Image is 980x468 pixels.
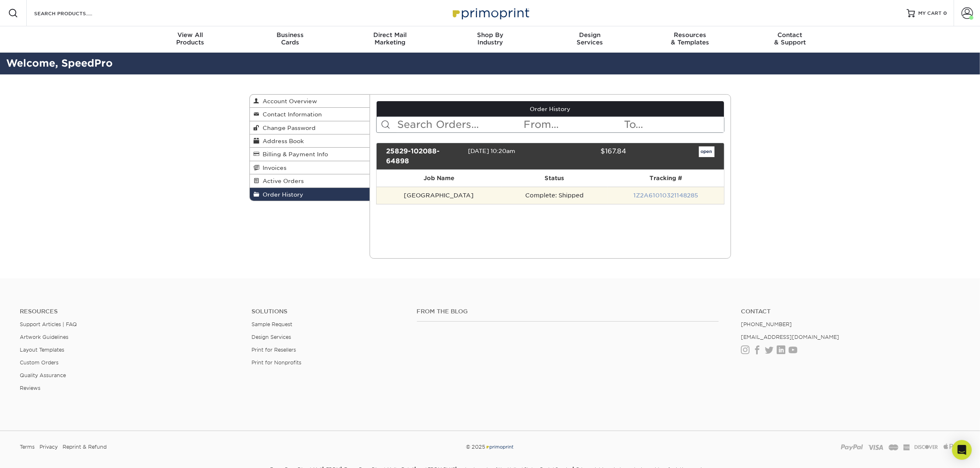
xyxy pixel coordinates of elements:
[240,31,340,46] div: Cards
[440,31,540,46] div: Industry
[380,146,468,166] div: 25829-102088-64898
[240,26,340,53] a: BusinessCards
[485,444,514,450] img: Primoprint
[623,117,724,132] input: To...
[20,359,58,366] a: Custom Orders
[540,26,640,53] a: DesignServices
[449,4,531,22] img: Primoprint
[377,170,501,187] th: Job Name
[377,101,724,117] a: Order History
[240,31,340,39] span: Business
[260,191,304,198] span: Order History
[20,385,40,391] a: Reviews
[331,441,649,453] div: © 2025
[140,26,240,53] a: View AllProducts
[699,146,715,157] a: open
[640,26,740,53] a: Resources& Templates
[741,321,792,327] a: [PHONE_NUMBER]
[260,151,328,158] span: Billing & Payment Info
[251,321,292,327] a: Sample Request
[340,31,440,39] span: Direct Mail
[20,321,77,327] a: Support Articles | FAQ
[250,121,370,134] a: Change Password
[417,308,719,315] h4: From the Blog
[260,98,317,104] span: Account Overview
[250,174,370,188] a: Active Orders
[250,108,370,121] a: Contact Information
[250,188,370,201] a: Order History
[250,95,370,108] a: Account Overview
[33,8,114,18] input: SEARCH PRODUCTS.....
[640,31,740,39] span: Resources
[740,31,840,39] span: Contact
[251,359,301,366] a: Print for Nonprofits
[501,170,608,187] th: Status
[741,308,960,315] a: Contact
[396,117,523,132] input: Search Orders...
[740,31,840,46] div: & Support
[523,117,623,132] input: From...
[251,308,405,315] h4: Solutions
[377,187,501,204] td: [GEOGRAPHIC_DATA]
[640,31,740,46] div: & Templates
[251,334,291,340] a: Design Services
[340,31,440,46] div: Marketing
[501,187,608,204] td: Complete: Shipped
[540,31,640,39] span: Design
[20,308,239,315] h4: Resources
[140,31,240,46] div: Products
[251,347,296,353] a: Print for Resellers
[741,334,839,340] a: [EMAIL_ADDRESS][DOMAIN_NAME]
[20,372,66,378] a: Quality Assurance
[918,10,942,17] span: MY CART
[250,148,370,161] a: Billing & Payment Info
[440,26,540,53] a: Shop ByIndustry
[260,178,304,184] span: Active Orders
[952,440,972,460] div: Open Intercom Messenger
[468,148,515,154] span: [DATE] 10:20am
[608,170,724,187] th: Tracking #
[540,31,640,46] div: Services
[260,111,322,118] span: Contact Information
[250,134,370,148] a: Address Book
[740,26,840,53] a: Contact& Support
[440,31,540,39] span: Shop By
[260,138,304,144] span: Address Book
[544,146,632,166] div: $167.84
[20,347,64,353] a: Layout Templates
[260,164,287,171] span: Invoices
[260,125,316,131] span: Change Password
[340,26,440,53] a: Direct MailMarketing
[943,10,947,16] span: 0
[20,334,68,340] a: Artwork Guidelines
[633,192,698,199] a: 1Z2A61010321148285
[250,161,370,174] a: Invoices
[140,31,240,39] span: View All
